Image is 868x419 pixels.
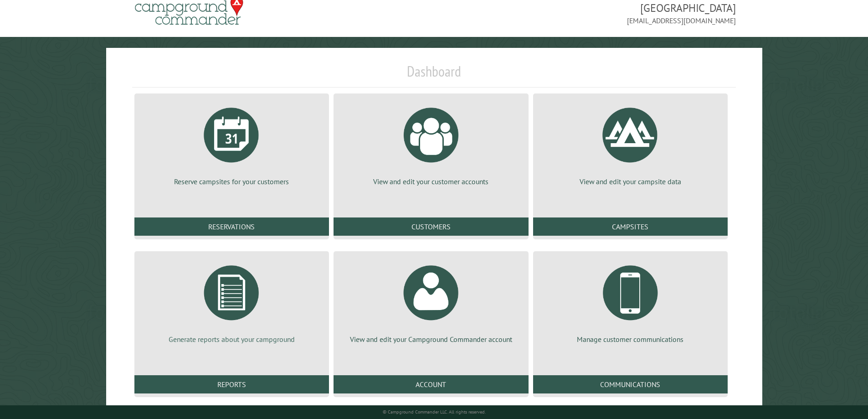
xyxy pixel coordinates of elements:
[533,217,728,236] a: Campsites
[383,409,486,415] small: © Campground Commander LLC. All rights reserved.
[134,217,329,236] a: Reservations
[334,217,528,236] a: Customers
[334,375,528,393] a: Account
[544,101,717,186] a: View and edit your campsite data
[544,334,717,344] p: Manage customer communications
[344,176,517,186] p: View and edit your customer accounts
[544,259,717,344] a: Manage customer communications
[145,176,318,186] p: Reserve campsites for your customers
[145,101,318,186] a: Reserve campsites for your customers
[344,334,517,344] p: View and edit your Campground Commander account
[132,62,736,88] h1: Dashboard
[145,259,318,344] a: Generate reports about your campground
[434,0,736,26] span: [GEOGRAPHIC_DATA] [EMAIL_ADDRESS][DOMAIN_NAME]
[533,375,728,393] a: Communications
[145,334,318,344] p: Generate reports about your campground
[134,375,329,393] a: Reports
[544,176,717,186] p: View and edit your campsite data
[344,259,517,344] a: View and edit your Campground Commander account
[344,101,517,186] a: View and edit your customer accounts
